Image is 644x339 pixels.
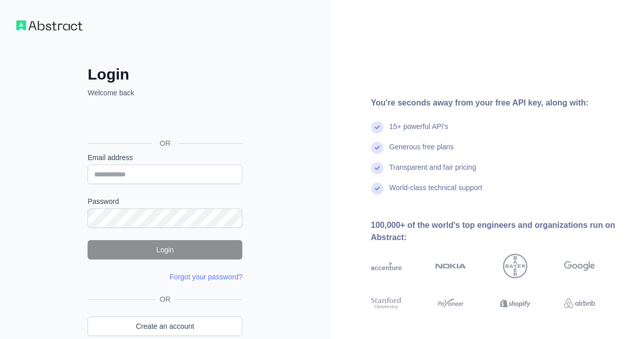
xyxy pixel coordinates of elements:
[82,109,245,132] iframe: Sign in with Google Button
[88,240,242,259] button: Login
[371,254,402,278] img: accenture
[371,142,383,154] img: check mark
[371,121,383,134] img: check mark
[88,88,242,98] p: Welcome back
[371,182,383,195] img: check mark
[503,254,527,278] img: bayer
[152,138,179,148] span: OR
[16,20,82,31] img: Workflow
[389,162,477,182] div: Transparent and fair pricing
[88,317,242,336] a: Create an account
[389,142,454,162] div: Generous free plans
[389,121,449,142] div: 15+ powerful API's
[170,273,242,281] a: Forgot your password?
[88,152,242,163] label: Email address
[371,162,383,174] img: check mark
[389,182,483,203] div: World-class technical support
[88,196,242,206] label: Password
[156,294,175,304] span: OR
[371,296,402,311] img: stanford university
[564,254,595,278] img: google
[500,296,531,311] img: shopify
[371,219,628,244] div: 100,000+ of the world's top engineers and organizations run on Abstract:
[88,65,242,84] h2: Login
[435,296,466,311] img: payoneer
[371,97,628,109] div: You're seconds away from your free API key, along with:
[564,296,595,311] img: airbnb
[435,254,466,278] img: nokia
